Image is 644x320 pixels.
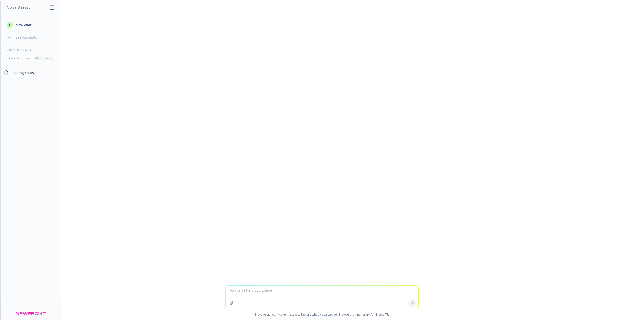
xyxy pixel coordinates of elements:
a: TR [385,312,389,317]
span: New chat [15,22,32,28]
button: New chat [5,20,57,29]
h1: Nova Assist [7,5,30,10]
div: Chat History [1,48,61,52]
p: All accounts [35,56,52,60]
p: Current account [9,56,32,60]
a: BI [375,312,378,317]
button: Loading chats... [1,68,61,77]
span: Nova Assist can make mistakes. Explore what Nova can do: Browse prompt library for and [2,309,642,320]
input: Search chats [15,33,55,41]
